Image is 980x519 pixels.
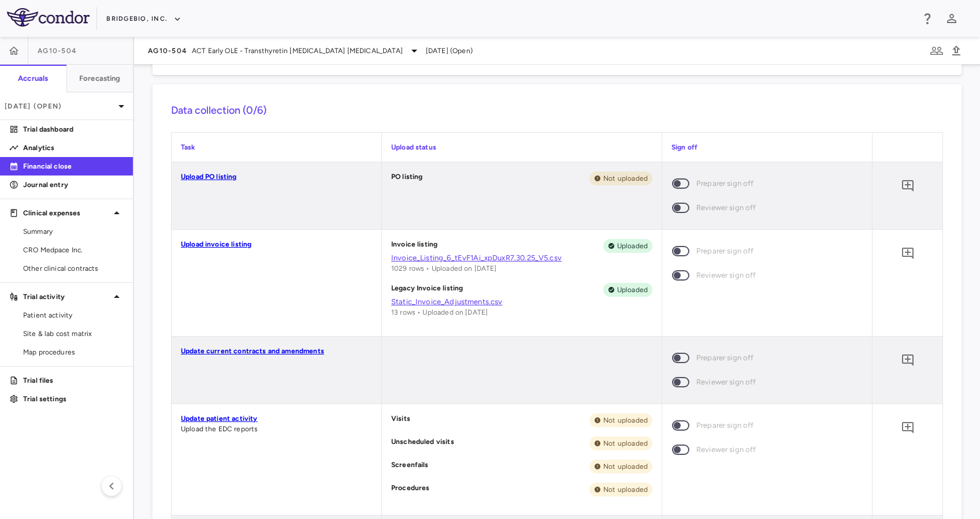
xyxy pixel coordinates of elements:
[599,415,652,425] span: Not uploaded
[391,283,463,297] p: Legacy Invoice listing
[391,436,454,450] p: Unscheduled visits
[181,142,372,152] p: Task
[901,353,915,367] svg: Add comment
[23,245,124,255] span: CRO Medpace Inc.
[901,247,915,260] svg: Add comment
[696,419,754,432] span: Preparer sign off
[696,269,756,282] span: Reviewer sign off
[23,161,124,171] p: Financial close
[671,142,863,152] p: Sign off
[391,413,410,427] p: Visits
[5,101,114,111] p: [DATE] (Open)
[898,350,918,370] button: Add comment
[612,241,652,251] span: Uploaded
[391,460,429,473] p: Screenfails
[391,308,488,316] span: 13 rows • Uploaded on [DATE]
[696,245,754,257] span: Preparer sign off
[696,376,756,389] span: Reviewer sign off
[181,425,258,433] span: Upload the EDC reports
[898,418,918,438] button: Add comment
[696,352,754,364] span: Preparer sign off
[106,10,181,28] button: BridgeBio, Inc.
[599,484,652,495] span: Not uploaded
[696,201,756,214] span: Reviewer sign off
[391,264,497,272] span: 1029 rows • Uploaded on [DATE]
[696,443,756,456] span: Reviewer sign off
[23,180,124,190] p: Journal entry
[38,46,77,55] span: AG10-504
[7,8,90,27] img: logo-full-SnFGN8VE.png
[148,46,187,55] span: AG10-504
[599,438,652,449] span: Not uploaded
[23,394,124,404] p: Trial settings
[23,310,124,320] span: Patient activity
[696,177,754,190] span: Preparer sign off
[181,347,324,355] a: Update current contracts and amendments
[901,179,915,193] svg: Add comment
[181,415,257,423] a: Update patient activity
[23,292,110,302] p: Trial activity
[23,375,124,386] p: Trial files
[898,244,918,263] button: Add comment
[23,347,124,357] span: Map procedures
[898,176,918,196] button: Add comment
[192,46,403,56] span: ACT Early OLE - Transthyretin [MEDICAL_DATA] [MEDICAL_DATA]
[901,421,915,435] svg: Add comment
[79,73,121,84] h6: Forecasting
[599,173,652,184] span: Not uploaded
[599,461,652,472] span: Not uploaded
[181,173,237,181] a: Upload PO listing
[391,239,437,253] p: Invoice listing
[391,142,652,152] p: Upload status
[23,263,124,274] span: Other clinical contracts
[171,103,943,118] h6: Data collection (0/6)
[181,240,251,248] a: Upload invoice listing
[391,171,423,185] p: PO listing
[23,328,124,339] span: Site & lab cost matrix
[23,208,110,218] p: Clinical expenses
[391,253,652,263] a: Invoice_Listing_6_tEvF1Ai_xpDuxR7.30.25_V5.csv
[23,226,124,237] span: Summary
[391,483,430,496] p: Procedures
[23,143,124,153] p: Analytics
[23,124,124,135] p: Trial dashboard
[426,46,473,56] span: [DATE] (Open)
[18,73,48,84] h6: Accruals
[391,297,652,307] a: Static_Invoice_Adjustments.csv
[612,285,652,295] span: Uploaded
